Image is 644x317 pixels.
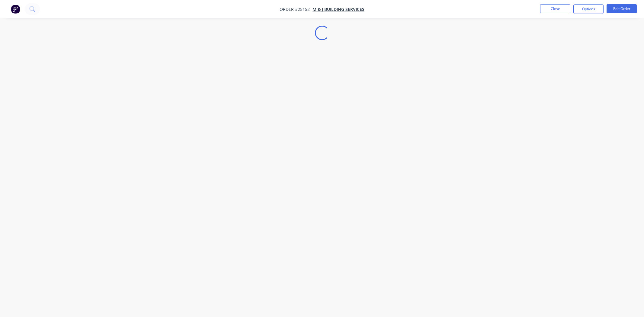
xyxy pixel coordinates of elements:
button: Close [540,4,570,13]
button: Options [573,4,604,14]
span: Order #25152 - [280,6,312,12]
img: Factory [11,5,20,14]
button: Edit Order [607,4,637,13]
a: M & J Building Services [312,6,364,12]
